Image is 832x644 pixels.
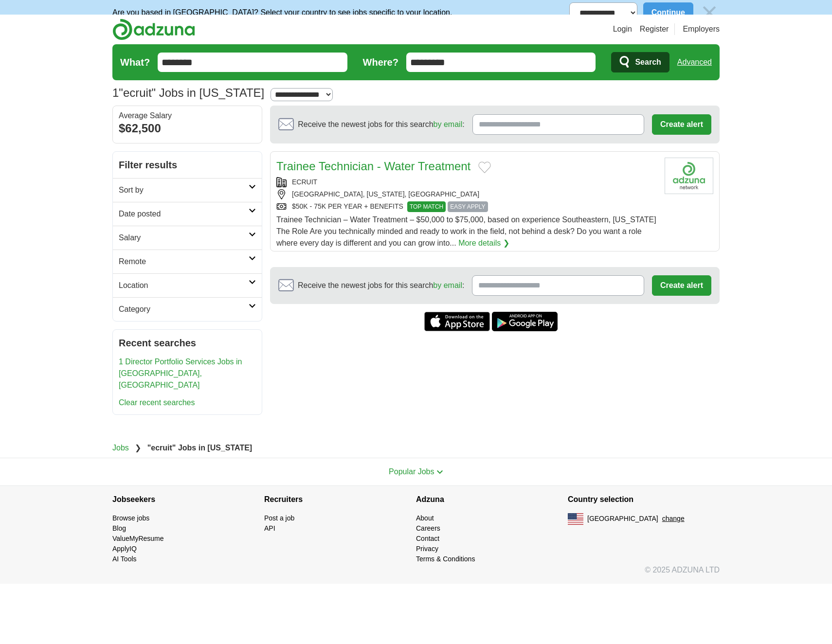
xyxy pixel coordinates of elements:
a: More details ❯ [458,237,509,249]
a: About [416,514,434,522]
div: $62,500 [119,120,256,137]
a: Salary [113,226,262,250]
a: Register [640,23,669,35]
img: icon_close_no_bg.svg [699,2,720,23]
a: Sort by [113,178,262,202]
a: Get the Android app [492,312,558,331]
label: What? [120,55,150,70]
span: 1 [112,84,119,102]
h1: "ecruit" Jobs in [US_STATE] [112,86,264,99]
a: API [264,524,275,532]
button: Create alert [652,114,711,135]
a: Privacy [416,545,438,553]
button: Add to favorite jobs [478,161,491,173]
a: ApplyIQ [112,545,137,553]
a: Category [113,297,262,321]
label: Where? [363,55,398,70]
span: EASY APPLY [448,201,488,212]
img: Company logo [665,158,713,194]
h2: Category [119,304,249,315]
span: ❯ [135,444,141,452]
a: Remote [113,250,262,273]
div: © 2025 ADZUNA LTD [105,564,727,584]
h2: Filter results [113,152,262,178]
span: Receive the newest jobs for this search : [298,280,464,291]
a: Clear recent searches [119,398,195,407]
div: $50K - 75K PER YEAR + BENEFITS [276,201,657,212]
span: Popular Jobs [389,467,434,476]
button: Search [611,52,669,72]
span: TOP MATCH [407,201,446,212]
div: [GEOGRAPHIC_DATA], [US_STATE], [GEOGRAPHIC_DATA] [276,189,657,199]
a: Careers [416,524,440,532]
a: 1 Director Portfolio Services Jobs in [GEOGRAPHIC_DATA], [GEOGRAPHIC_DATA] [119,358,242,389]
a: by email [434,120,463,128]
a: Contact [416,535,439,542]
a: Blog [112,524,126,532]
a: Post a job [264,514,294,522]
a: Browse jobs [112,514,149,522]
h2: Remote [119,256,249,268]
div: Average Salary [119,112,256,120]
h4: Country selection [568,486,720,513]
img: Adzuna logo [112,18,195,40]
button: Create alert [652,275,711,296]
p: Are you based in [GEOGRAPHIC_DATA]? Select your country to see jobs specific to your location. [112,7,452,18]
img: US flag [568,513,583,525]
a: Jobs [112,444,129,452]
span: [GEOGRAPHIC_DATA] [587,514,658,524]
h2: Sort by [119,184,249,196]
img: toggle icon [436,470,443,474]
a: by email [433,281,462,289]
a: AI Tools [112,555,137,563]
h2: Salary [119,232,249,244]
a: Login [613,23,632,35]
span: Trainee Technician – Water Treatment – $50,000 to $75,000, based on experience Southeastern, [US_... [276,215,656,247]
a: Advanced [677,53,712,72]
a: Trainee Technician - Water Treatment [276,160,470,173]
a: Location [113,273,262,297]
h2: Location [119,280,249,291]
span: Receive the newest jobs for this search : [298,119,464,130]
a: ValueMyResume [112,535,164,542]
h2: Recent searches [119,336,256,350]
h2: Date posted [119,208,249,220]
button: change [662,514,685,524]
a: Employers [683,23,720,35]
span: Search [635,53,661,72]
a: Get the iPhone app [424,312,490,331]
strong: "ecruit" Jobs in [US_STATE] [147,444,253,452]
a: Terms & Conditions [416,555,475,563]
a: Date posted [113,202,262,226]
div: ECRUIT [276,177,657,187]
button: Continue [643,2,693,23]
